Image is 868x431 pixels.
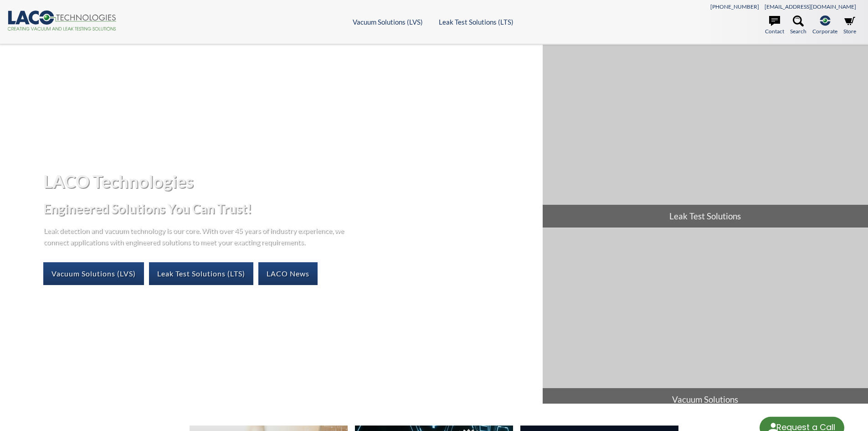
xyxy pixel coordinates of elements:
[812,27,837,36] span: Corporate
[353,18,423,26] a: Vacuum Solutions (LVS)
[765,3,856,10] a: [EMAIL_ADDRESS][DOMAIN_NAME]
[43,262,144,285] a: Vacuum Solutions (LVS)
[543,228,868,411] a: Vacuum Solutions
[258,262,318,285] a: LACO News
[790,16,806,36] a: Search
[439,18,514,26] a: Leak Test Solutions (LTS)
[43,224,349,248] p: Leak detection and vacuum technology is our core. With over 45 years of industry experience, we c...
[843,16,856,36] a: Store
[543,388,868,411] span: Vacuum Solutions
[43,170,535,192] h1: LACO Technologies
[43,200,535,217] h2: Engineered Solutions You Can Trust!
[543,205,868,228] span: Leak Test Solutions
[543,45,868,228] a: Leak Test Solutions
[149,262,253,285] a: Leak Test Solutions (LTS)
[710,3,759,10] a: [PHONE_NUMBER]
[765,16,784,36] a: Contact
